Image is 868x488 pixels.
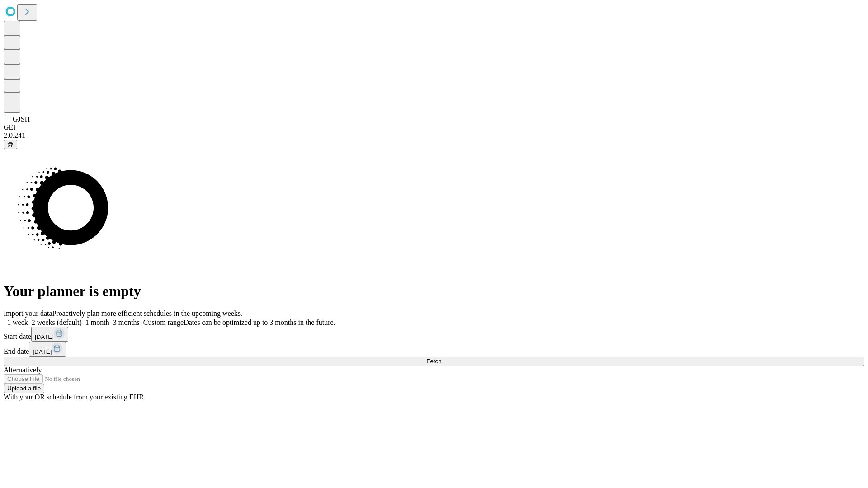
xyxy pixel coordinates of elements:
h1: Your planner is empty [4,283,864,300]
span: GJSH [13,115,30,123]
span: 2 weeks (default) [32,319,82,326]
span: Proactively plan more efficient schedules in the upcoming weeks. [52,310,242,317]
span: 1 month [85,319,109,326]
button: Fetch [4,357,864,366]
span: [DATE] [35,333,54,340]
span: 3 months [113,319,140,326]
div: End date [4,342,864,357]
span: 1 week [7,319,28,326]
span: Fetch [426,358,441,365]
span: Import your data [4,310,52,317]
span: Custom range [143,319,184,326]
div: Start date [4,327,864,342]
button: @ [4,140,17,149]
span: Dates can be optimized up to 3 months in the future. [184,319,335,326]
div: GEI [4,123,864,131]
button: Upload a file [4,384,44,393]
span: Alternatively [4,366,42,374]
button: [DATE] [31,327,68,342]
div: 2.0.241 [4,131,864,140]
span: @ [7,141,14,148]
span: With your OR schedule from your existing EHR [4,393,144,401]
span: [DATE] [33,348,52,355]
button: [DATE] [29,342,66,357]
